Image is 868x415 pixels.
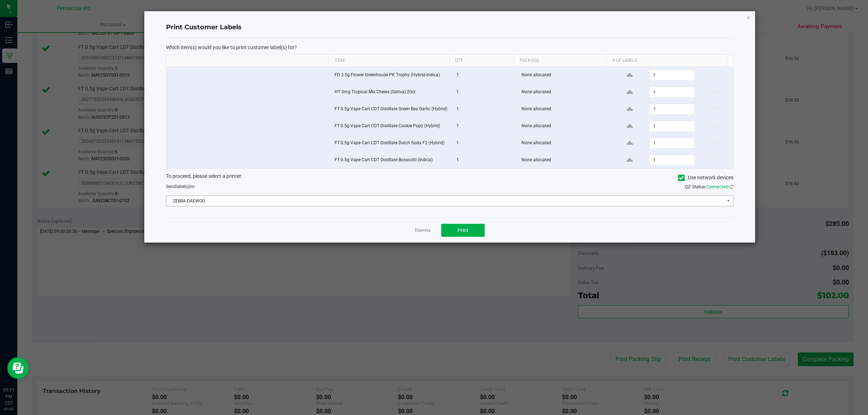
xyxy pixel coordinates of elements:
[452,135,518,152] td: 1
[330,67,452,84] td: FD 3.5g Flower Greenhouse PK Trophy (Hybrid-Indica)
[678,174,733,181] label: Use network devices
[452,152,518,168] td: 1
[161,172,739,183] div: To proceed, please select a printer.
[517,101,611,118] td: None allocated
[330,152,452,168] td: FT 0.5g Vape Cart CDT Distillate Bosscotti (Indica)
[685,184,733,189] span: QZ Status:
[330,101,452,118] td: FT 0.5g Vape Cart CDT Distillate Green Bay Garlic (Hybrid)
[176,184,190,189] span: label(s)
[606,55,727,67] th: # of labels
[166,23,733,32] h4: Print Customer Labels
[517,84,611,101] td: None allocated
[517,152,611,168] td: None allocated
[166,196,724,206] span: ZEBRA-DAEWOO
[166,184,195,189] span: Send to:
[452,84,518,101] td: 1
[706,184,728,189] span: Connected
[449,55,514,67] th: Qty
[328,55,449,67] th: Item
[166,44,733,51] p: Which item(s) would you like to print customer label(s) for?
[452,101,518,118] td: 1
[330,118,452,135] td: FT 0.5g Vape Cart CDT Distillate Cookie Popz (Hybrid)
[415,227,430,234] a: Dismiss
[330,84,452,101] td: HT 5mg Tropical Mix Chews (Sativa) 20ct
[7,357,29,379] iframe: Resource center
[441,224,485,237] button: Print
[330,135,452,152] td: FT 0.5g Vape Cart CDT Distillate Dutch Soda F2 (Hybrid)
[452,67,518,84] td: 1
[452,118,518,135] td: 1
[517,135,611,152] td: None allocated
[514,55,606,67] th: Package
[517,118,611,135] td: None allocated
[458,227,468,233] span: Print
[517,67,611,84] td: None allocated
